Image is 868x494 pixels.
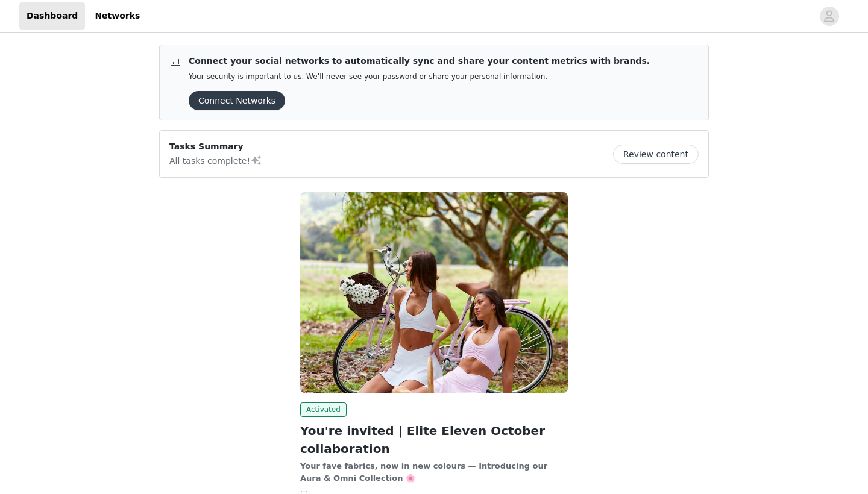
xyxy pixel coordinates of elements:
[613,145,699,164] button: Review content
[189,72,650,81] p: Your security is important to us. We’ll never see your password or share your personal information.
[169,153,262,167] p: All tasks complete!
[169,140,262,153] p: Tasks Summary
[300,402,347,417] span: Activated
[300,422,568,458] h2: You're invited | Elite Eleven October collaboration
[300,192,568,393] img: Elite Eleven
[19,2,85,30] a: Dashboard
[189,55,650,67] p: Connect your social networks to automatically sync and share your content metrics with brands.
[823,7,835,26] div: avatar
[300,461,547,483] strong: Your fave fabrics, now in new colours — Introducing our Aura & Omni Collection 🌸
[189,91,285,110] button: Connect Networks
[87,2,147,30] a: Networks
